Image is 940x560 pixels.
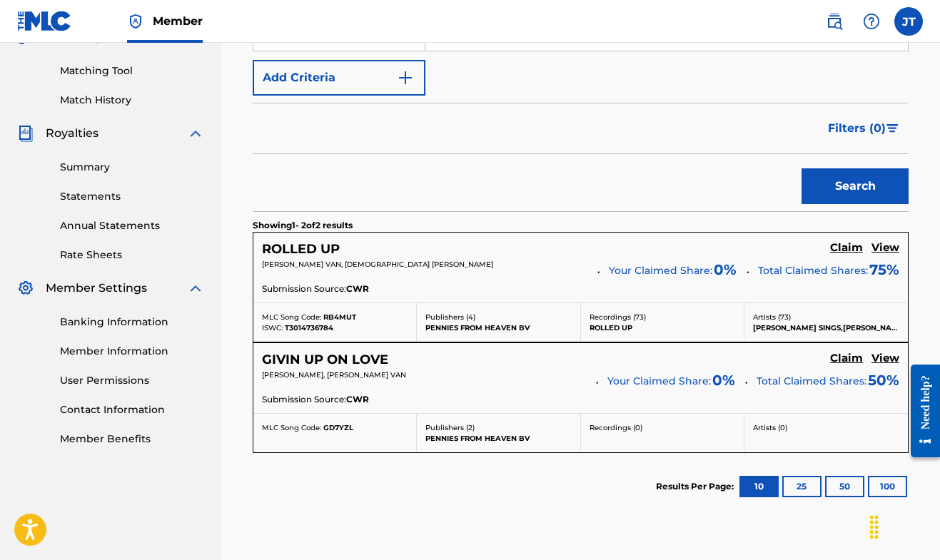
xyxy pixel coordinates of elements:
a: Member Benefits [60,432,204,447]
a: User Permissions [60,373,204,388]
img: Member Settings [17,280,34,297]
span: Total Claimed Shares: [757,375,866,387]
p: Artists ( 73 ) [753,312,899,322]
span: Member [153,13,203,29]
a: Summary [60,160,204,175]
a: View [871,241,899,257]
p: PENNIES FROM HEAVEN BV [425,433,571,444]
h5: GIVIN UP ON LOVE [262,352,388,368]
span: [PERSON_NAME] VAN, [DEMOGRAPHIC_DATA] [PERSON_NAME] [262,260,493,269]
span: GD7YZL [323,423,353,432]
h5: Claim [830,352,863,365]
img: filter [886,124,899,133]
img: search [826,13,843,30]
button: Filters (0) [819,111,909,146]
a: Match History [60,93,204,108]
p: Publishers ( 2 ) [425,422,571,433]
span: 75 % [869,259,899,280]
p: [PERSON_NAME] SINGS,[PERSON_NAME] [753,322,899,333]
span: Your Claimed Share: [609,263,712,278]
p: Recordings ( 0 ) [590,422,735,433]
a: Statements [60,189,204,204]
a: Annual Statements [60,218,204,233]
img: help [863,13,880,30]
button: Add Criteria [253,60,425,96]
div: Help [857,7,886,36]
span: Total Claimed Shares: [758,264,868,277]
img: 9d2ae6d4665cec9f34b9.svg [397,69,414,86]
a: Member Information [60,344,204,359]
h5: View [871,241,899,255]
p: Publishers ( 4 ) [425,312,571,322]
div: User Menu [894,7,923,36]
img: MLC Logo [17,11,72,31]
span: MLC Song Code: [262,312,321,322]
h5: ROLLED UP [262,241,340,258]
span: Filters ( 0 ) [828,120,886,137]
a: Rate Sheets [60,248,204,263]
a: View [871,352,899,367]
iframe: Chat Widget [869,492,940,560]
span: Member Settings [46,280,147,297]
span: 0 % [712,370,735,391]
button: 100 [868,476,907,497]
a: Banking Information [60,315,204,330]
span: 50 % [868,370,899,391]
span: MLC Song Code: [262,423,321,432]
iframe: Resource Center [900,350,940,472]
span: T3014736784 [285,323,333,332]
a: Contact Information [60,402,204,417]
button: Search [802,168,909,204]
span: [PERSON_NAME], [PERSON_NAME] VAN [262,370,406,380]
p: Artists ( 0 ) [753,422,899,433]
span: Royalties [46,125,98,142]
p: ROLLED UP [590,322,735,333]
span: Submission Source: [262,393,346,406]
h5: View [871,352,899,365]
p: PENNIES FROM HEAVEN BV [425,322,571,333]
img: Royalties [17,125,34,142]
a: Matching Tool [60,63,204,78]
button: 10 [739,476,779,497]
button: 25 [782,476,822,497]
span: Your Claimed Share: [607,374,711,389]
span: RB4MUT [323,312,356,322]
span: CWR [346,282,369,295]
p: Recordings ( 73 ) [590,312,735,322]
img: expand [187,280,204,297]
span: 0 % [714,259,737,280]
p: Showing 1 - 2 of 2 results [253,219,353,232]
h5: Claim [830,241,863,255]
img: expand [187,125,204,142]
p: Results Per Page: [656,480,737,493]
div: Chatwidget [869,492,940,560]
span: Submission Source: [262,282,346,295]
a: Public Search [820,7,849,36]
span: CWR [346,393,369,406]
div: Slepen [863,506,886,549]
span: ISWC: [262,323,283,332]
button: 50 [825,476,864,497]
img: Top Rightsholder [127,13,144,30]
